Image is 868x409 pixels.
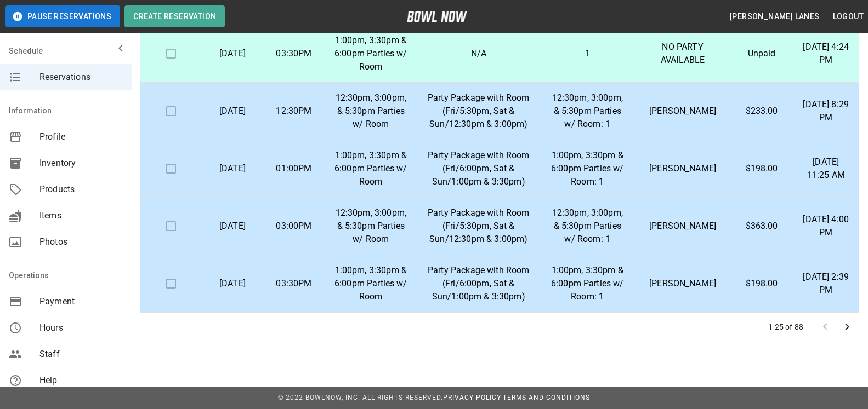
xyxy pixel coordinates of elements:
span: Hours [39,321,123,335]
p: [DATE] [211,220,254,233]
a: Privacy Policy [443,394,501,401]
p: [DATE] 4:24 PM [802,41,850,67]
span: Products [39,183,123,196]
p: [PERSON_NAME] [644,162,722,175]
span: Payment [39,295,123,308]
p: [PERSON_NAME] [644,105,722,118]
p: NO PARTY AVAILABLE [644,41,722,67]
span: Staff [39,348,123,361]
span: © 2022 BowlNow, Inc. All Rights Reserved. [278,394,443,401]
p: [DATE] [211,47,254,60]
p: Party Package with Room (Fri/6:00pm, Sat & Sun/1:00pm & 3:30pm) [426,149,531,188]
img: logo [407,11,467,22]
button: [PERSON_NAME] Lanes [725,7,824,27]
p: 12:30pm, 3:00pm, & 5:30pm Parties w/ Room [333,206,409,246]
span: Photos [39,235,123,249]
p: [DATE] 4:00 PM [802,213,850,239]
span: Profile [39,130,123,143]
p: [PERSON_NAME] [644,277,722,290]
p: $198.00 [740,162,784,175]
p: [DATE] 11:25 AM [802,155,850,182]
p: 12:30pm, 3:00pm, & 5:30pm Parties w/ Room [333,91,409,131]
p: 12:30PM [272,105,316,118]
span: Inventory [39,157,123,170]
p: 1:00pm, 3:30pm & 6:00pm Parties w/ Room [333,34,409,73]
p: 03:30PM [272,277,316,290]
p: 1:00pm, 3:30pm & 6:00pm Parties w/ Room: 1 [549,264,626,303]
p: 1:00pm, 3:30pm & 6:00pm Parties w/ Room: 1 [549,149,626,188]
p: 1:00pm, 3:30pm & 6:00pm Parties w/ Room [333,149,409,188]
span: Items [39,209,123,222]
p: [DATE] 2:39 PM [802,270,850,297]
p: Unpaid [740,47,784,60]
button: Go to next page [836,316,858,338]
p: 03:00PM [272,220,316,233]
p: [DATE] [211,105,254,118]
p: Party Package with Room (Fri/6:00pm, Sat & Sun/1:00pm & 3:30pm) [426,264,531,303]
p: Party Package with Room (Fri/5:30pm, Sat & Sun/12:30pm & 3:00pm) [426,206,531,246]
button: Pause Reservations [5,5,120,27]
p: 03:30PM [272,47,316,60]
p: 1 [549,47,626,60]
button: Logout [829,7,868,27]
p: 1-25 of 88 [768,321,804,332]
p: 01:00PM [272,162,316,175]
p: [PERSON_NAME] [644,220,722,233]
span: Reservations [39,71,123,84]
p: $233.00 [740,105,784,118]
p: 12:30pm, 3:00pm, & 5:30pm Parties w/ Room: 1 [549,206,626,246]
p: $198.00 [740,277,784,290]
p: [DATE] [211,162,254,175]
p: 12:30pm, 3:00pm, & 5:30pm Parties w/ Room: 1 [549,91,626,131]
p: Party Package with Room (Fri/5:30pm, Sat & Sun/12:30pm & 3:00pm) [426,91,531,131]
p: [DATE] 8:29 PM [802,98,850,124]
button: Create Reservation [124,5,225,27]
p: [DATE] [211,277,254,290]
span: Help [39,374,123,387]
p: $363.00 [740,220,784,233]
p: 1:00pm, 3:30pm & 6:00pm Parties w/ Room [333,264,409,303]
p: N/A [426,47,531,60]
a: Terms and Conditions [503,394,590,401]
